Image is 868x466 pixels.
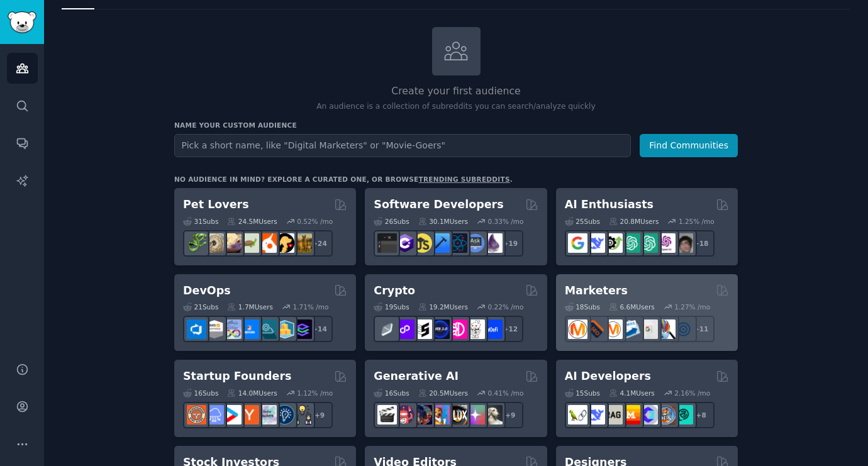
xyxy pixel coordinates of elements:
[183,217,218,226] div: 31 Sub s
[688,230,715,257] div: + 18
[565,217,600,226] div: 25 Sub s
[656,233,676,253] img: OpenAIDev
[603,233,623,253] img: AItoolsCatalog
[395,233,415,253] img: csharp
[674,405,693,424] img: AIDevelopersSociety
[674,233,693,253] img: ArtificalIntelligence
[204,405,224,424] img: SaaS
[222,319,242,339] img: Docker_DevOps
[377,319,397,339] img: ethfinance
[418,217,468,226] div: 30.1M Users
[609,389,655,397] div: 4.1M Users
[374,217,409,226] div: 26 Sub s
[674,389,710,397] div: 2.16 % /mo
[187,405,206,424] img: EntrepreneurRideAlong
[621,233,640,253] img: chatgpt_promptDesign
[292,319,312,339] img: PlatformEngineers
[240,233,259,253] img: turtle
[413,233,432,253] img: learnjavascript
[275,319,294,339] img: aws_cdk
[640,134,738,157] button: Find Communities
[174,121,738,130] h3: Name your custom audience
[292,405,312,424] img: growmybusiness
[374,302,409,311] div: 19 Sub s
[413,405,432,424] img: deepdream
[638,319,658,339] img: googleads
[257,405,277,424] img: indiehackers
[565,369,651,384] h2: AI Developers
[679,217,715,226] div: 1.25 % /mo
[222,233,242,253] img: leopardgeckos
[586,233,605,253] img: DeepSeek
[586,319,605,339] img: bigseo
[430,233,450,253] img: iOSProgramming
[565,283,628,299] h2: Marketers
[565,302,600,311] div: 18 Sub s
[227,217,277,226] div: 24.5M Users
[465,233,485,253] img: AskComputerScience
[297,217,333,226] div: 0.52 % /mo
[674,302,710,311] div: 1.27 % /mo
[374,283,415,299] h2: Crypto
[418,389,468,397] div: 20.5M Users
[621,319,640,339] img: Emailmarketing
[297,389,333,397] div: 1.12 % /mo
[483,319,503,339] img: defi_
[488,302,524,311] div: 0.22 % /mo
[568,233,587,253] img: GoogleGeminiAI
[257,233,277,253] img: cockatiel
[183,197,249,213] h2: Pet Lovers
[448,319,467,339] img: defiblockchain
[395,405,415,424] img: dalle2
[609,302,655,311] div: 6.6M Users
[187,233,206,253] img: herpetology
[240,319,259,339] img: DevOpsLinks
[306,230,333,257] div: + 24
[174,101,738,113] p: An audience is a collection of subreddits you can search/analyze quickly
[638,405,658,424] img: OpenSourceAI
[306,402,333,428] div: + 9
[275,233,294,253] img: PetAdvice
[227,302,273,311] div: 1.7M Users
[603,319,623,339] img: AskMarketing
[488,389,524,397] div: 0.41 % /mo
[448,405,467,424] img: FluxAI
[275,405,294,424] img: Entrepreneurship
[674,319,693,339] img: OnlineMarketing
[565,389,600,397] div: 15 Sub s
[377,233,397,253] img: software
[374,389,409,397] div: 16 Sub s
[240,405,259,424] img: ycombinator
[187,319,206,339] img: azuredevops
[374,369,459,384] h2: Generative AI
[621,405,640,424] img: MistralAI
[8,11,36,33] img: GummySearch logo
[395,319,415,339] img: 0xPolygon
[222,405,242,424] img: startup
[465,405,485,424] img: starryai
[656,319,676,339] img: MarketingResearch
[292,233,312,253] img: dogbreed
[565,197,654,213] h2: AI Enthusiasts
[374,197,503,213] h2: Software Developers
[603,405,623,424] img: Rag
[174,134,631,157] input: Pick a short name, like "Digital Marketers" or "Movie-Goers"
[183,369,291,384] h2: Startup Founders
[377,405,397,424] img: aivideo
[483,233,503,253] img: elixir
[183,283,231,299] h2: DevOps
[568,405,587,424] img: LangChain
[430,319,450,339] img: web3
[609,217,659,226] div: 20.8M Users
[483,405,503,424] img: DreamBooth
[488,217,524,226] div: 0.33 % /mo
[465,319,485,339] img: CryptoNews
[174,84,738,99] h2: Create your first audience
[293,302,329,311] div: 1.71 % /mo
[183,302,218,311] div: 21 Sub s
[448,233,467,253] img: reactnative
[497,316,523,342] div: + 12
[430,405,450,424] img: sdforall
[257,319,277,339] img: platformengineering
[568,319,587,339] img: content_marketing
